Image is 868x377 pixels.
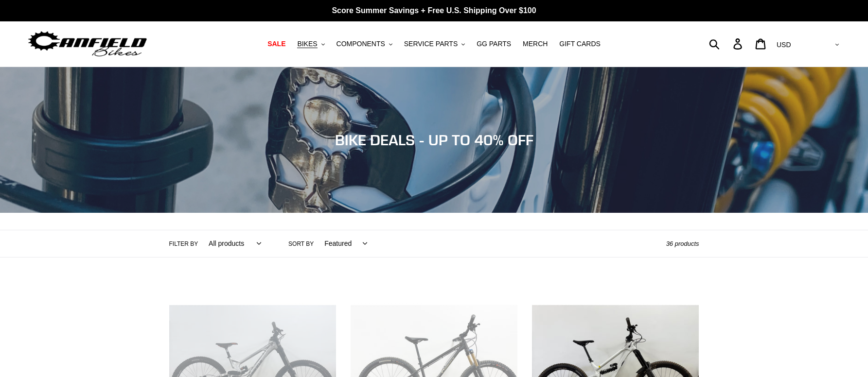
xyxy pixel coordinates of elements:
input: Search [714,33,739,54]
label: Filter by [169,240,198,248]
span: SALE [267,40,285,48]
button: SERVICE PARTS [399,37,470,51]
span: 36 products [666,240,699,247]
a: SALE [263,37,290,51]
label: Sort by [288,240,314,248]
span: BIKE DEALS - UP TO 40% OFF [335,131,533,149]
span: COMPONENTS [337,40,385,48]
span: MERCH [523,40,548,48]
a: MERCH [518,37,552,51]
img: Canfield Bikes [27,29,148,59]
button: COMPONENTS [332,37,397,51]
button: BIKES [292,37,329,51]
span: GIFT CARDS [559,40,601,48]
a: GIFT CARDS [554,37,605,51]
span: BIKES [297,40,317,48]
span: GG PARTS [477,40,511,48]
span: SERVICE PARTS [404,40,458,48]
a: GG PARTS [472,37,516,51]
